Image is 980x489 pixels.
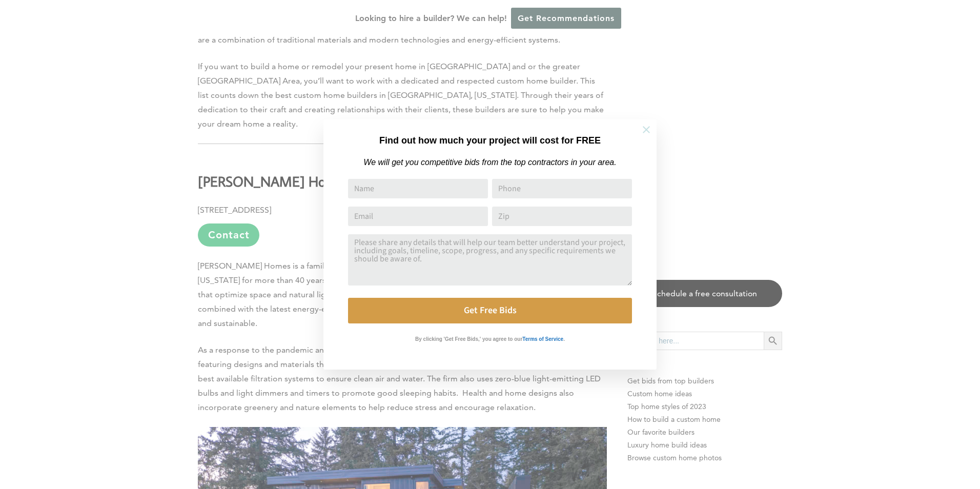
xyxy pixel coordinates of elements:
[415,336,522,342] strong: By clicking 'Get Free Bids,' you agree to our
[522,334,563,342] a: Terms of Service
[348,298,632,323] button: Get Free Bids
[379,135,601,146] strong: Find out how much your project will cost for FREE
[492,179,632,198] input: Phone
[348,179,488,198] input: Name
[522,336,563,342] strong: Terms of Service
[563,336,565,342] strong: .
[492,207,632,226] input: Zip
[783,415,968,477] iframe: Drift Widget Chat Controller
[628,112,664,148] button: Close
[363,158,616,167] em: We will get you competitive bids from the top contractors in your area.
[348,234,632,286] textarea: Comment or Message
[348,207,488,226] input: Email Address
